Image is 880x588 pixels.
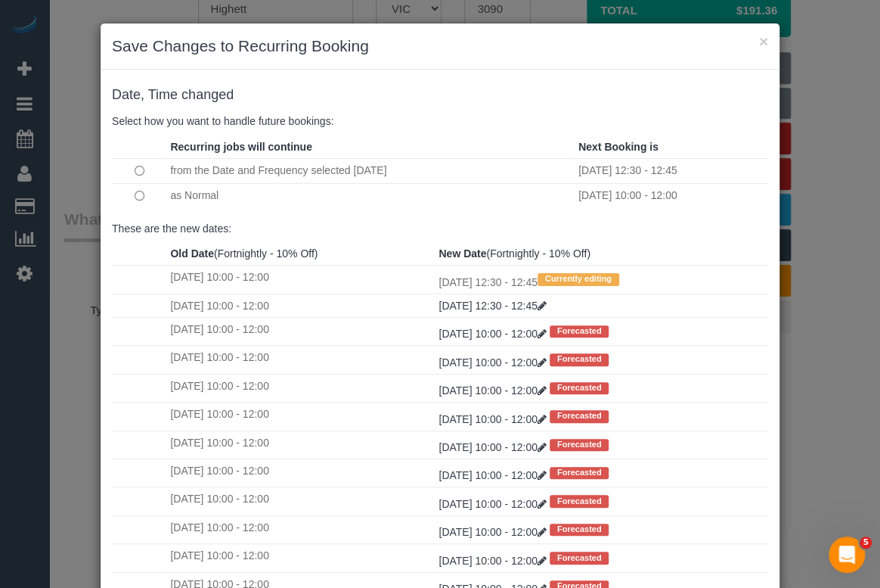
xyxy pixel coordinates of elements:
[575,158,768,183] td: [DATE] 12:30 - 12:45
[166,242,435,266] th: (Fortnightly - 10% Off)
[550,552,609,564] span: Forecasted
[166,487,435,515] td: [DATE] 10:00 - 12:00
[438,498,549,510] a: [DATE] 10:00 - 12:00
[166,403,435,431] td: [DATE] 10:00 - 12:00
[166,346,435,374] td: [DATE] 10:00 - 12:00
[550,467,609,479] span: Forecasted
[166,544,435,572] td: [DATE] 10:00 - 12:00
[438,356,549,369] a: [DATE] 10:00 - 12:00
[438,247,486,260] strong: New Date
[166,183,575,207] td: as Normal
[112,35,768,58] h3: Save Changes to Recurring Booking
[438,413,549,425] a: [DATE] 10:00 - 12:00
[550,353,609,366] span: Forecasted
[435,266,768,294] td: [DATE] 12:30 - 12:45
[170,247,214,260] strong: Old Date
[550,495,609,507] span: Forecasted
[438,384,549,397] a: [DATE] 10:00 - 12:00
[860,537,872,549] span: 5
[829,537,865,573] iframe: Intercom live chat
[112,221,768,236] p: These are the new dates:
[112,114,768,129] p: Select how you want to handle future bookings:
[166,431,435,459] td: [DATE] 10:00 - 12:00
[166,459,435,487] td: [DATE] 10:00 - 12:00
[438,555,549,567] a: [DATE] 10:00 - 12:00
[166,515,435,543] td: [DATE] 10:00 - 12:00
[438,441,549,453] a: [DATE] 10:00 - 12:00
[166,266,435,294] td: [DATE] 10:00 - 12:00
[166,374,435,402] td: [DATE] 10:00 - 12:00
[438,300,546,312] a: [DATE] 12:30 - 12:45
[550,410,609,422] span: Forecasted
[170,141,311,153] strong: Recurring jobs will continue
[550,325,609,338] span: Forecasted
[166,294,435,317] td: [DATE] 10:00 - 12:00
[550,524,609,536] span: Forecasted
[538,273,619,285] span: Currently editing
[435,242,768,266] th: (Fortnightly - 10% Off)
[550,439,609,451] span: Forecasted
[112,88,768,103] h4: changed
[759,33,768,49] button: ×
[438,328,549,340] a: [DATE] 10:00 - 12:00
[550,382,609,394] span: Forecasted
[438,526,549,538] a: [DATE] 10:00 - 12:00
[166,158,575,183] td: from the Date and Frequency selected [DATE]
[578,141,658,153] strong: Next Booking is
[438,469,549,481] a: [DATE] 10:00 - 12:00
[112,87,178,102] span: Date, Time
[166,317,435,345] td: [DATE] 10:00 - 12:00
[575,183,768,207] td: [DATE] 10:00 - 12:00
